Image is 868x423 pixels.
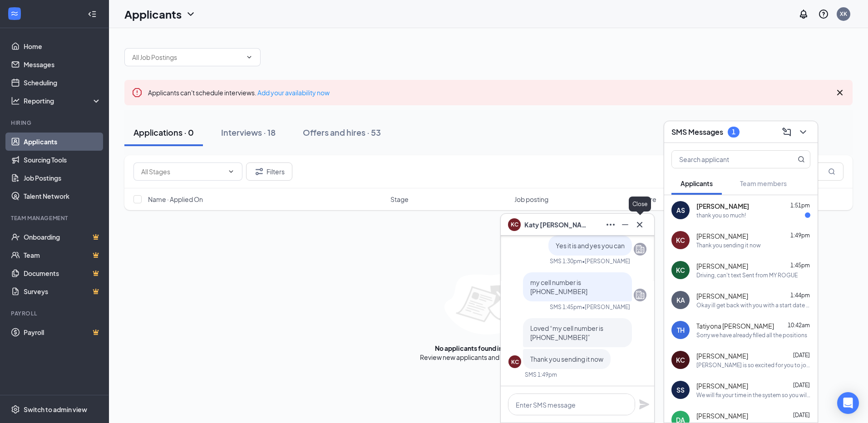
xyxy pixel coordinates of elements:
svg: Ellipses [605,219,616,230]
div: SMS 1:45pm [550,303,582,311]
a: Sourcing Tools [24,151,101,169]
h3: SMS Messages [671,127,723,137]
div: SMS 1:30pm [550,257,582,265]
span: [DATE] [793,412,810,418]
div: Payroll [11,310,99,317]
a: SurveysCrown [24,282,101,300]
svg: Cross [634,219,645,230]
span: Loved “my cell number is [PHONE_NUMBER]” [530,324,603,341]
a: PayrollCrown [24,323,101,341]
svg: Plane [639,399,650,410]
span: Tatiyona [PERSON_NAME] [696,321,774,330]
span: [PERSON_NAME] [696,231,748,241]
span: [DATE] [793,352,810,359]
span: [PERSON_NAME] [696,291,748,300]
svg: ChevronDown [185,9,196,20]
svg: Cross [834,87,845,98]
div: Thank you sending it now [696,241,761,249]
button: Minimize [618,217,632,232]
span: Applicants [681,179,713,187]
img: empty-state [444,274,533,334]
div: KA [676,295,685,305]
svg: Error [132,87,143,98]
input: Search applicant [672,151,779,168]
div: AS [676,206,685,215]
div: Offers and hires · 53 [303,127,381,138]
span: • [PERSON_NAME] [582,303,630,311]
a: Scheduling [24,74,101,92]
svg: ChevronDown [227,168,235,175]
span: Stage [390,195,409,204]
svg: MagnifyingGlass [828,168,835,175]
div: Review new applicants and manage next steps [420,353,557,362]
span: 10:42am [788,322,810,329]
button: Ellipses [603,217,618,232]
svg: Settings [11,405,20,414]
svg: Minimize [620,219,631,230]
svg: ChevronDown [246,54,253,61]
svg: Notifications [798,9,809,20]
a: Home [24,37,101,55]
div: Reporting [24,96,102,105]
div: KC [676,355,685,364]
button: Cross [632,217,647,232]
div: thank you so much! [696,211,746,219]
svg: Company [635,290,646,300]
span: [PERSON_NAME] [696,381,748,390]
h1: Applicants [124,6,182,22]
span: [DATE] [793,382,810,389]
div: SMS 1:49pm [525,371,557,379]
span: Applicants can't schedule interviews. [148,89,330,97]
span: [PERSON_NAME] [696,202,749,211]
svg: MagnifyingGlass [798,156,805,163]
svg: ComposeMessage [781,127,792,138]
div: [PERSON_NAME] is so excited for you to join our team! Do you know anyone else who might be intere... [696,361,810,369]
svg: Collapse [88,10,97,19]
div: Switch to admin view [24,405,87,414]
a: Messages [24,55,101,74]
a: DocumentsCrown [24,264,101,282]
button: ChevronDown [796,125,810,139]
span: Team members [740,179,787,187]
div: KC [676,236,685,245]
span: my cell number is [PHONE_NUMBER] [530,278,587,295]
div: KC [511,358,519,366]
div: XK [840,10,847,18]
span: • [PERSON_NAME] [582,257,630,265]
div: SS [676,385,685,394]
a: Talent Network [24,187,101,205]
svg: QuestionInfo [818,9,829,20]
div: We will fix your time in the system so you will still get paid! [696,391,810,399]
div: Hiring [11,119,99,127]
div: Interviews · 18 [221,127,276,138]
div: Open Intercom Messenger [837,392,859,414]
span: Katy [PERSON_NAME] [524,220,588,230]
a: Job Postings [24,169,101,187]
div: Applications · 0 [133,127,194,138]
div: Team Management [11,214,99,222]
span: Score [638,195,656,204]
div: Okay ill get back with you with a start date soon. [696,301,810,309]
a: OnboardingCrown [24,228,101,246]
span: 1:45pm [790,262,810,269]
div: Sorry we have already filled all the positions [696,331,807,339]
div: Close [629,197,651,211]
span: [PERSON_NAME] [696,411,748,420]
span: [PERSON_NAME] [696,351,748,360]
span: Job posting [514,195,548,204]
button: Filter Filters [246,162,292,181]
svg: Company [635,244,646,255]
div: TH [677,325,685,334]
div: Driving, can't text Sent from MY ROGUE [696,271,798,279]
input: All Job Postings [132,52,242,62]
input: All Stages [141,167,224,177]
svg: Analysis [11,96,20,105]
span: [PERSON_NAME] [696,261,748,271]
span: Name · Applied On [148,195,203,204]
div: KC [676,266,685,275]
a: TeamCrown [24,246,101,264]
span: Yes it is and yes you can [556,241,625,250]
span: Thank you sending it now [530,355,603,363]
a: Applicants [24,133,101,151]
